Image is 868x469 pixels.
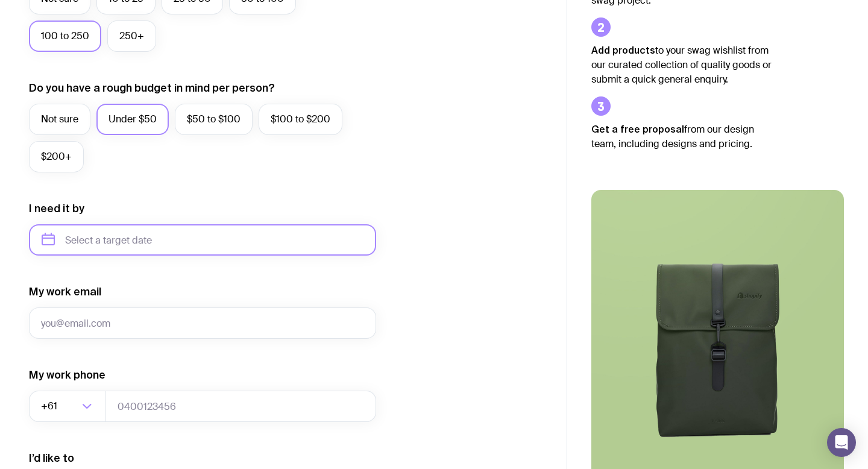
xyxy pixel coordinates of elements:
[29,391,106,422] div: Search for option
[591,122,772,151] p: from our design team, including designs and pricing.
[29,201,84,216] label: I need it by
[29,307,376,339] input: you@email.com
[29,20,101,52] label: 100 to 250
[175,104,253,135] label: $50 to $100
[29,368,105,382] label: My work phone
[29,451,74,465] label: I’d like to
[29,104,90,135] label: Not sure
[60,391,78,422] input: Search for option
[29,81,275,95] label: Do you have a rough budget in mind per person?
[107,20,156,52] label: 250+
[827,428,856,457] div: Open Intercom Messenger
[591,45,655,55] strong: Add products
[41,391,60,422] span: +61
[259,104,342,135] label: $100 to $200
[29,141,84,172] label: $200+
[29,224,376,256] input: Select a target date
[96,104,169,135] label: Under $50
[591,124,684,134] strong: Get a free proposal
[591,43,772,87] p: to your swag wishlist from our curated collection of quality goods or submit a quick general enqu...
[105,391,376,422] input: 0400123456
[29,285,101,299] label: My work email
